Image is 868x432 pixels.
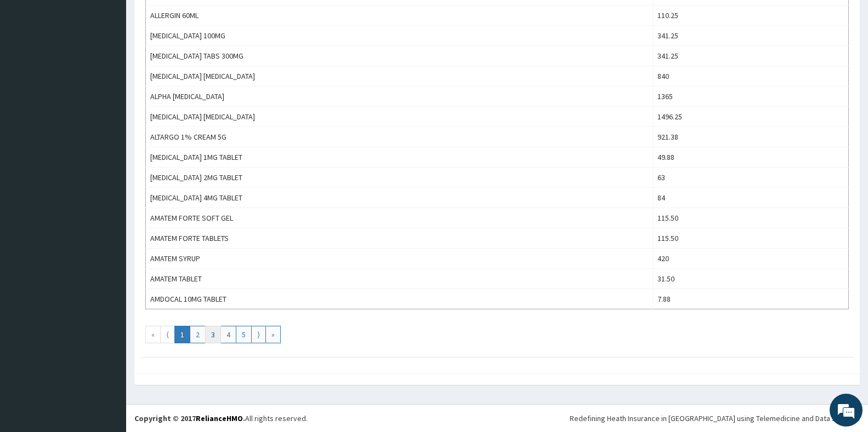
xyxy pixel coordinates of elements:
[174,326,190,343] a: Go to page number 1
[146,87,653,107] td: ALPHA [MEDICAL_DATA]
[196,413,243,423] a: RelianceHMO
[146,228,653,249] td: AMATEM FORTE TABLETS
[653,26,849,46] td: 341.25
[5,299,209,337] textarea: Type your message and hit 'Enter'
[653,127,849,147] td: 921.38
[146,147,653,168] td: [MEDICAL_DATA] 1MG TABLET
[146,168,653,188] td: [MEDICAL_DATA] 2MG TABLET
[146,208,653,228] td: AMATEM FORTE SOFT GEL
[236,326,252,343] a: Go to page number 5
[653,188,849,208] td: 84
[653,289,849,309] td: 7.88
[146,289,653,309] td: AMDOCAL 10MG TABLET
[205,326,221,343] a: Go to page number 3
[653,269,849,289] td: 31.50
[126,404,868,432] footer: All rights reserved.
[251,326,266,343] a: Go to next page
[220,326,236,343] a: Go to page number 4
[653,228,849,249] td: 115.50
[146,127,653,147] td: ALTARGO 1% CREAM 5G
[653,147,849,168] td: 49.88
[134,413,245,423] strong: Copyright © 2017 .
[146,188,653,208] td: [MEDICAL_DATA] 4MG TABLET
[160,326,175,343] a: Go to previous page
[653,87,849,107] td: 1365
[145,326,161,343] a: Go to first page
[20,55,44,82] img: d_794563401_company_1708531726252_794563401
[653,168,849,188] td: 63
[190,326,206,343] a: Go to page number 2
[653,5,849,26] td: 110.25
[146,107,653,127] td: [MEDICAL_DATA] [MEDICAL_DATA]
[146,26,653,46] td: [MEDICAL_DATA] 100MG
[146,5,653,26] td: ALLERGIN 60ML
[570,413,860,424] div: Redefining Heath Insurance in [GEOGRAPHIC_DATA] using Telemedicine and Data Science!
[653,46,849,66] td: 341.25
[146,269,653,289] td: AMATEM TABLET
[653,249,849,269] td: 420
[146,46,653,66] td: [MEDICAL_DATA] TABS 300MG
[146,249,653,269] td: AMATEM SYRUP
[653,208,849,228] td: 115.50
[146,66,653,87] td: [MEDICAL_DATA] [MEDICAL_DATA]
[653,107,849,127] td: 1496.25
[64,138,151,249] span: We're online!
[653,66,849,87] td: 840
[180,5,206,32] div: Minimize live chat window
[265,326,281,343] a: Go to last page
[57,61,184,76] div: Chat with us now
